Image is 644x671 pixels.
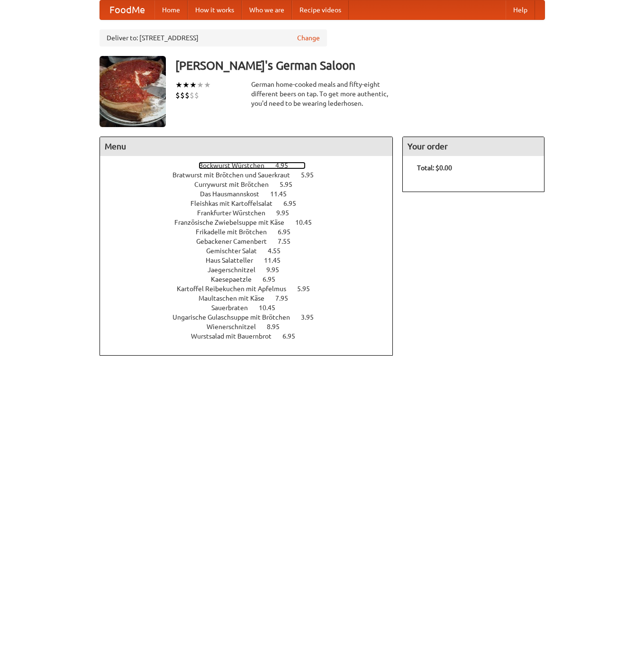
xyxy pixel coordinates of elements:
span: 11.45 [264,257,290,264]
span: 3.95 [301,313,323,321]
a: Gemischter Salat 4.55 [206,247,298,255]
a: Wienerschnitzel 8.95 [207,323,297,331]
li: ★ [182,80,190,90]
span: Frikadelle mit Brötchen [196,228,276,236]
span: 7.95 [275,294,298,302]
span: Haus Salatteller [206,257,263,264]
span: Gebackener Camenbert [196,238,276,245]
a: Currywurst mit Brötchen 5.95 [194,181,310,188]
a: Gebackener Camenbert 7.55 [196,238,308,245]
li: $ [180,90,185,101]
span: 7.55 [278,238,300,245]
a: Haus Salatteller 11.45 [206,257,298,264]
li: ★ [204,80,211,90]
span: Jaegerschnitzel [208,266,265,274]
a: Frikadelle mit Brötchen 6.95 [196,228,308,236]
a: Home [154,0,188,19]
span: Bockwurst Würstchen [199,162,274,169]
a: Jaegerschnitzel 9.95 [208,266,297,274]
h3: [PERSON_NAME]'s German Saloon [175,56,545,75]
span: 10.45 [295,219,321,226]
span: 4.55 [268,247,290,255]
span: Gemischter Salat [206,247,266,255]
li: $ [194,90,199,101]
li: ★ [197,80,204,90]
a: How it works [188,0,242,19]
a: Kaesepaetzle 6.95 [211,276,293,283]
span: Maultaschen mit Käse [199,294,274,302]
a: Who we are [242,0,292,19]
div: German home-cooked meals and fifty-eight different beers on tap. To get more authentic, you'd nee... [251,80,393,108]
span: 6.95 [278,228,300,236]
span: Frankfurter Würstchen [197,209,275,217]
span: 9.95 [276,209,299,217]
span: Französische Zwiebelsuppe mit Käse [174,219,294,226]
a: Recipe videos [292,0,349,19]
span: Sauerbraten [211,304,257,312]
img: angular.jpg [100,56,166,127]
a: FoodMe [100,0,154,19]
li: $ [185,90,190,101]
span: 5.95 [280,181,302,188]
span: Wienerschnitzel [207,323,265,331]
span: Ungarische Gulaschsuppe mit Brötchen [172,313,299,321]
h4: Your order [403,137,544,156]
span: 11.45 [270,190,296,198]
span: 8.95 [267,323,289,331]
span: 5.95 [301,171,323,179]
span: Wurstsalad mit Bauernbrot [191,332,281,340]
a: Bockwurst Würstchen 4.95 [199,162,306,169]
a: Wurstsalad mit Bauernbrot 6.95 [191,332,313,340]
a: Fleishkas mit Kartoffelsalat 6.95 [190,200,314,207]
li: ★ [175,80,182,90]
span: 6.95 [263,276,285,283]
span: Fleishkas mit Kartoffelsalat [190,200,282,207]
span: 6.95 [282,332,305,340]
li: ★ [190,80,197,90]
a: Das Hausmannskost 11.45 [200,190,304,198]
li: $ [175,90,180,101]
span: Kartoffel Reibekuchen mit Apfelmus [177,285,296,293]
span: Currywurst mit Brötchen [194,181,278,188]
a: Französische Zwiebelsuppe mit Käse 10.45 [174,219,329,226]
a: Frankfurter Würstchen 9.95 [197,209,307,217]
a: Kartoffel Reibekuchen mit Apfelmus 5.95 [177,285,327,293]
a: Ungarische Gulaschsuppe mit Brötchen 3.95 [172,313,331,321]
span: 6.95 [283,200,306,207]
span: 4.95 [275,162,298,169]
a: Maultaschen mit Käse 7.95 [199,294,306,302]
li: $ [190,90,194,101]
a: Sauerbraten 10.45 [211,304,293,312]
span: 9.95 [266,266,289,274]
span: 10.45 [259,304,285,312]
h4: Menu [100,137,393,156]
a: Bratwurst mit Brötchen und Sauerkraut 5.95 [172,171,331,179]
span: Das Hausmannskost [200,190,269,198]
a: Change [297,33,320,43]
span: Bratwurst mit Brötchen und Sauerkraut [172,171,299,179]
b: Total: $0.00 [417,164,452,172]
div: Deliver to: [STREET_ADDRESS] [100,29,327,46]
span: 5.95 [297,285,319,293]
a: Help [506,0,535,19]
span: Kaesepaetzle [211,276,261,283]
